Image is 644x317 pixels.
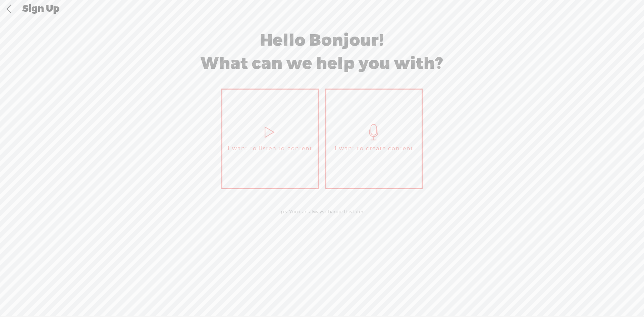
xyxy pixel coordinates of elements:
div: p.s: You can always change this later [277,209,367,215]
span: I want to create content [335,144,413,154]
div: Hello Bonjour! [257,33,387,49]
div: What can we help you with? [197,56,447,72]
span: I want to listen to content [228,144,312,154]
